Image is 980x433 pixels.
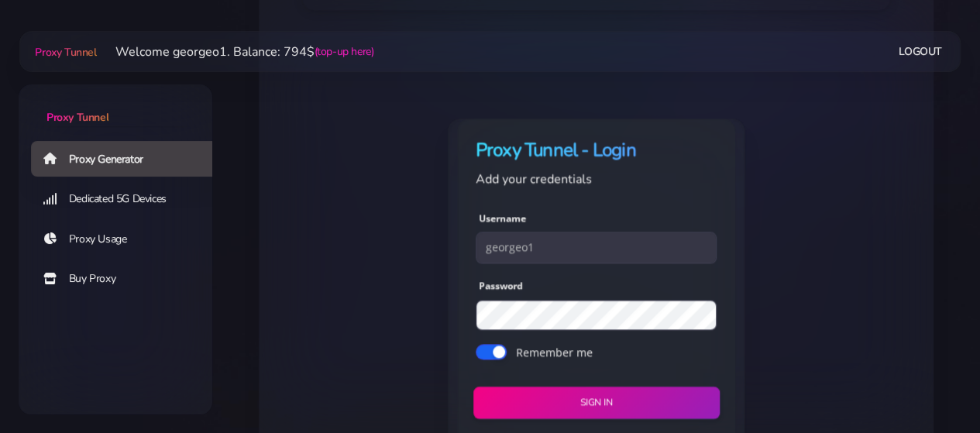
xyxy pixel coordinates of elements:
button: Sign in [473,387,720,419]
a: Proxy Generator [31,141,225,177]
a: Logout [899,37,942,66]
a: Buy Proxy [31,261,225,297]
span: Proxy Tunnel [35,45,96,60]
label: Username [479,211,526,225]
a: Proxy Tunnel [32,40,96,64]
input: Username [476,232,717,263]
a: Proxy Tunnel [19,84,212,125]
li: Welcome georgeo1. Balance: 794$ [97,43,374,61]
iframe: Webchat Widget [905,358,961,414]
a: (top-up here) [315,43,374,60]
label: Password [479,280,523,294]
span: Proxy Tunnel [46,110,108,125]
a: Proxy Usage [31,222,225,257]
label: Remember me [516,344,593,360]
h4: Proxy Tunnel - Login [476,137,717,163]
p: Add your credentials [476,169,717,189]
a: Dedicated 5G Devices [31,181,225,217]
